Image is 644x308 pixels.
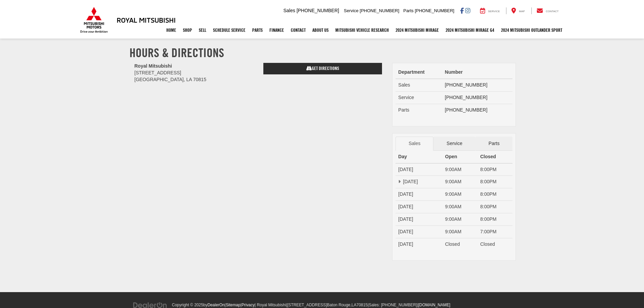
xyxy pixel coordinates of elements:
td: [DATE] [396,226,443,238]
td: 9:00AM [443,188,478,201]
td: [DATE] [396,163,443,176]
a: Home [163,22,180,39]
td: 8:00PM [477,201,512,213]
strong: Open [445,154,457,159]
span: Contact [546,10,558,13]
a: Service [433,137,475,151]
span: [PHONE_NUMBER] [415,8,454,13]
td: [DATE] [396,176,443,188]
td: Closed [443,238,478,251]
a: Sales [396,137,433,151]
span: Parts [403,8,413,13]
td: [DATE] [396,213,443,226]
span: Service [398,95,414,100]
td: 9:00AM [443,213,478,226]
span: Service [488,10,500,13]
a: 2024 Mitsubishi Mirage [392,22,442,39]
span: Sales: [369,303,380,307]
img: Mitsubishi [79,7,109,33]
a: 2024 Mitsubishi Mirage G4 [442,22,498,39]
span: | [367,303,417,307]
td: 8:00PM [477,188,512,201]
a: Parts [475,137,512,151]
span: | [240,303,255,307]
a: DealerOn [133,302,167,307]
a: Facebook: Click to visit our Facebook page [460,8,464,13]
span: Service [344,8,358,13]
span: [PHONE_NUMBER] [296,8,339,13]
th: Number [442,66,513,79]
span: 70815 [356,303,367,307]
a: Sitemap [226,303,241,307]
td: 9:00AM [443,176,478,188]
a: Instagram: Click to visit our Instagram page [465,8,470,13]
th: Department [396,66,442,79]
span: Copyright © 2025 [172,303,203,307]
a: [DOMAIN_NAME] [418,303,450,307]
span: LA [352,303,357,307]
td: 9:00AM [443,201,478,213]
td: 8:00PM [477,176,512,188]
a: Contact [531,7,564,14]
a: Schedule Service: Opens in a new tab [210,22,249,39]
strong: Closed [480,154,496,159]
a: Mitsubishi Vehicle Research [332,22,392,39]
span: [PHONE_NUMBER] [360,8,399,13]
span: Sales [283,8,295,13]
span: | [225,303,241,307]
a: DealerOn Home Page [208,303,225,307]
td: [DATE] [396,238,443,251]
td: 9:00AM [443,163,478,176]
a: Privacy [241,303,255,307]
a: Finance [266,22,287,39]
h3: Royal Mitsubishi [117,16,176,24]
td: 7:00PM [477,226,512,238]
td: Closed [477,238,512,251]
span: | Royal Mitsubishi [255,303,286,307]
a: Parts: Opens in a new tab [249,22,266,39]
strong: Day [398,154,407,159]
td: 9:00AM [443,226,478,238]
a: [PHONE_NUMBER] [445,95,487,100]
a: Get Directions on Google Maps [263,63,382,74]
span: | [286,303,367,307]
b: Royal Mitsubishi [135,63,172,69]
span: [STREET_ADDRESS] [135,70,181,75]
a: [PHONE_NUMBER] [445,107,487,113]
td: 8:00PM [477,213,512,226]
span: Map [519,10,525,13]
span: Sales [398,82,410,88]
span: [PHONE_NUMBER] [381,303,417,307]
span: Parts [398,107,409,113]
iframe: Google Map [135,95,382,271]
a: Map [506,7,530,14]
span: [STREET_ADDRESS] [287,303,327,307]
a: Sell [195,22,210,39]
span: | [417,303,450,307]
a: Contact [287,22,309,39]
a: Service [475,7,505,14]
h1: Hours & Directions [129,46,515,60]
a: [PHONE_NUMBER] [445,82,487,88]
span: Baton Rouge, [327,303,352,307]
span: by [203,303,224,307]
span: [GEOGRAPHIC_DATA], LA 70815 [135,77,207,82]
td: [DATE] [396,188,443,201]
a: Shop [180,22,195,39]
td: 8:00PM [477,163,512,176]
a: About Us [309,22,332,39]
td: [DATE] [396,201,443,213]
a: 2024 Mitsubishi Outlander SPORT [498,22,566,39]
